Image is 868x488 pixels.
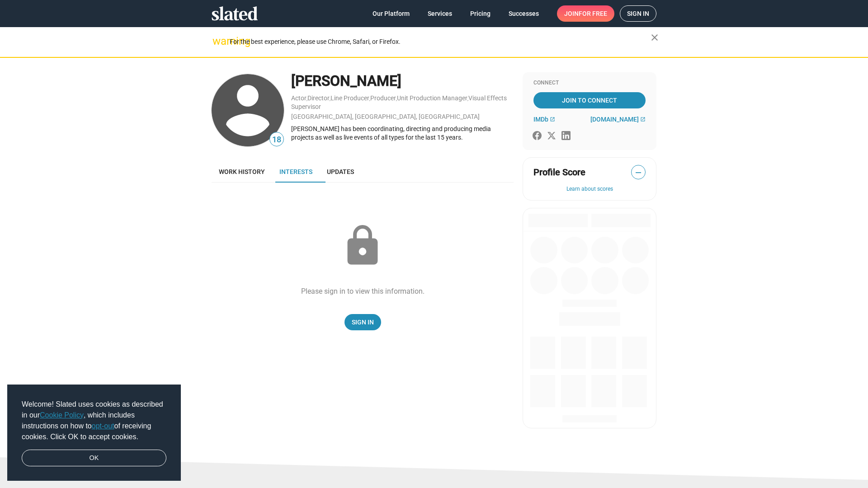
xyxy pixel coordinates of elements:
[330,94,369,102] a: Line Producer
[533,92,646,108] a: Join To Connect
[365,5,417,22] a: Our Platform
[344,314,381,330] a: Sign In
[301,286,425,296] div: Please sign in to view this information.
[270,134,283,146] span: 18
[352,314,374,330] span: Sign In
[396,96,397,101] span: ,
[291,71,514,91] div: [PERSON_NAME]
[327,168,354,175] span: Updates
[620,5,656,22] a: Sign in
[370,94,396,102] a: Producer
[501,5,546,22] a: Successes
[467,96,468,101] span: ,
[579,5,607,22] span: for free
[640,117,646,122] mat-icon: open_in_new
[369,96,370,101] span: ,
[291,125,514,141] div: [PERSON_NAME] has been coordinating, directing and producing media projects as well as live event...
[535,92,644,108] span: Join To Connect
[373,5,410,22] span: Our Platform
[649,32,660,43] mat-icon: close
[428,5,452,22] span: Services
[212,161,272,183] a: Work history
[420,5,459,22] a: Services
[632,167,645,178] span: —
[291,94,307,102] a: Actor
[272,161,320,183] a: Interests
[397,94,467,102] a: Unit Production Manager
[307,94,330,102] a: Director
[230,36,651,48] div: For the best experience, please use Chrome, Safari, or Firefox.
[7,385,181,481] div: cookieconsent
[340,223,385,268] mat-icon: lock
[219,168,265,175] span: Work history
[557,5,614,22] a: Joinfor free
[564,5,607,22] span: Join
[533,80,646,87] div: Connect
[330,96,330,101] span: ,
[533,166,585,178] span: Profile Score
[590,116,639,123] span: [DOMAIN_NAME]
[320,161,361,183] a: Updates
[212,36,223,47] mat-icon: warning
[550,117,555,122] mat-icon: open_in_new
[463,5,498,22] a: Pricing
[590,116,646,123] a: [DOMAIN_NAME]
[533,116,548,123] span: IMDb
[22,450,166,467] a: dismiss cookie message
[22,399,166,442] span: Welcome! Slated uses cookies as described in our , which includes instructions on how to of recei...
[291,94,507,110] a: Visual Effects Supervisor
[92,422,114,430] a: opt-out
[291,113,480,120] a: [GEOGRAPHIC_DATA], [GEOGRAPHIC_DATA], [GEOGRAPHIC_DATA]
[533,186,646,193] button: Learn about scores
[627,6,649,21] span: Sign in
[509,5,539,22] span: Successes
[307,96,307,101] span: ,
[533,116,555,123] a: IMDb
[470,5,491,22] span: Pricing
[40,411,84,419] a: Cookie Policy
[279,168,312,175] span: Interests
